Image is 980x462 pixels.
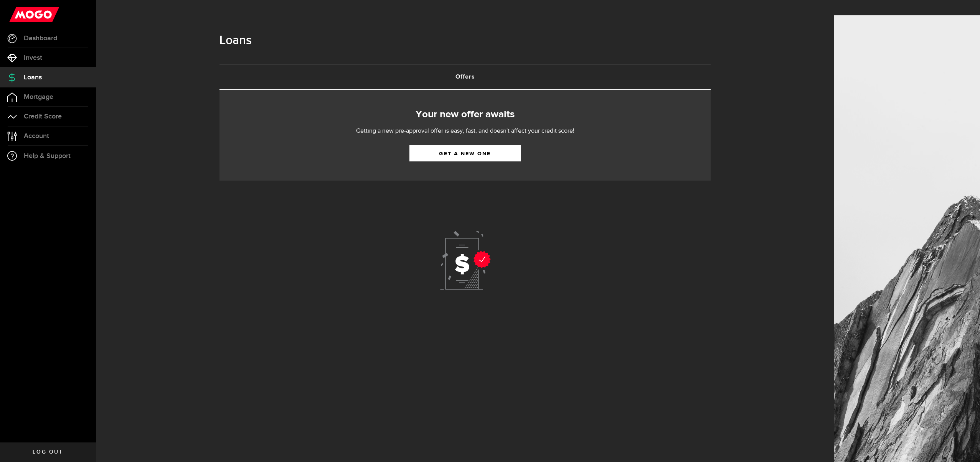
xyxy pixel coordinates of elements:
[24,113,62,120] span: Credit Score
[219,65,711,89] a: Offers
[24,54,42,61] span: Invest
[24,74,42,81] span: Loans
[33,449,63,455] span: Log out
[24,133,49,140] span: Account
[409,145,521,161] a: Get a new one
[219,64,711,90] ul: Tabs Navigation
[948,430,980,462] iframe: LiveChat chat widget
[24,153,71,159] span: Help & Support
[231,107,699,123] h2: Your new offer awaits
[24,35,57,42] span: Dashboard
[24,94,53,100] span: Mortgage
[219,31,711,51] h1: Loans
[333,127,597,136] p: Getting a new pre-approval offer is easy, fast, and doesn't affect your credit score!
